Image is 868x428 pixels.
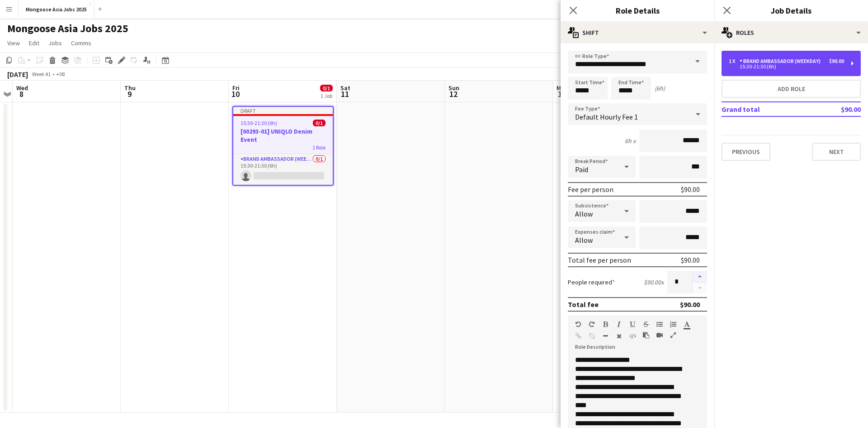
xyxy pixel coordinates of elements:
[71,39,91,47] span: Comms
[575,321,581,328] button: Undo
[312,144,325,151] span: 1 Role
[680,300,700,309] div: $90.00
[561,22,714,43] div: Shift
[629,332,636,340] button: HTML Code
[29,39,39,47] span: Edit
[45,37,66,49] a: Jobs
[575,236,593,245] span: Allow
[561,5,714,16] h3: Role Details
[30,71,52,77] span: Week 41
[555,89,568,99] span: 13
[320,85,333,91] span: 0/1
[568,278,615,286] label: People required
[124,84,136,92] span: Thu
[233,107,333,114] div: Draft
[722,80,861,98] button: Add role
[7,39,20,47] span: View
[123,89,136,99] span: 9
[557,84,568,92] span: Mon
[616,332,622,340] button: Clear Formatting
[4,37,24,49] a: View
[643,332,649,339] button: Paste as plain text
[589,321,595,328] button: Redo
[729,58,740,64] div: 1 x
[722,102,812,116] td: Grand total
[575,112,638,121] span: Default Hourly Fee 1
[25,37,43,49] a: Edit
[655,84,665,92] div: (6h)
[232,106,334,186] app-job-card: Draft15:30-21:30 (6h)0/1[00293-01] UNIQLO Denim Event1 RoleBrand Ambassador (weekday)0/115:30-21:...
[48,39,62,47] span: Jobs
[602,321,609,328] button: Bold
[575,209,593,218] span: Allow
[656,321,663,328] button: Unordered List
[714,5,868,16] h3: Job Details
[616,321,622,328] button: Italic
[812,143,861,161] button: Next
[681,185,700,194] div: $90.00
[643,321,649,328] button: Strikethrough
[670,332,676,339] button: Fullscreen
[625,137,636,145] div: 6h x
[232,84,240,92] span: Fri
[568,185,613,194] div: Fee per person
[447,89,459,99] span: 12
[340,84,350,92] span: Sat
[602,332,609,340] button: Horizontal Line
[740,58,824,64] div: Brand Ambassador (weekday)
[656,332,663,339] button: Insert video
[313,120,325,126] span: 0/1
[241,120,277,126] span: 15:30-21:30 (6h)
[729,64,844,69] div: 15:30-21:30 (6h)
[233,127,333,144] h3: [00293-01] UNIQLO Denim Event
[56,71,65,77] div: +08
[812,102,861,116] td: $90.00
[670,321,676,328] button: Ordered List
[722,143,770,161] button: Previous
[714,22,868,43] div: Roles
[684,321,690,328] button: Text Color
[339,89,350,99] span: 11
[681,255,700,264] div: $90.00
[321,92,332,99] div: 1 Job
[67,37,95,49] a: Comms
[829,58,844,64] div: $90.00
[568,255,631,264] div: Total fee per person
[19,0,94,18] button: Mongoose Asia Jobs 2025
[15,89,28,99] span: 8
[233,154,333,185] app-card-role: Brand Ambassador (weekday)0/115:30-21:30 (6h)
[7,70,28,79] div: [DATE]
[575,165,588,174] span: Paid
[568,300,599,309] div: Total fee
[693,271,707,283] button: Increase
[16,84,28,92] span: Wed
[7,22,128,35] h1: Mongoose Asia Jobs 2025
[629,321,636,328] button: Underline
[644,278,664,286] div: $90.00 x
[231,89,240,99] span: 10
[448,84,459,92] span: Sun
